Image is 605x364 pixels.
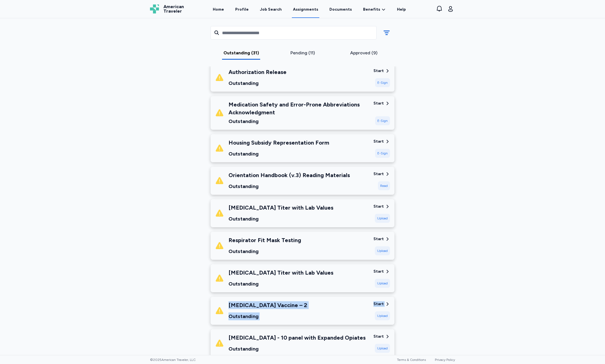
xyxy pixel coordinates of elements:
[228,236,301,244] div: Respirator Fit Mask Testing
[373,204,384,209] div: Start
[228,139,329,147] div: Housing Subsidy Representation Form
[375,149,390,158] div: E-Sign
[228,68,287,76] div: Authorization Release
[260,7,282,12] div: Job Search
[373,171,384,177] div: Start
[228,171,350,179] div: Orientation Handbook (v.3) Reading Materials
[363,7,380,12] span: Benefits
[375,344,390,353] div: Upload
[163,4,184,13] span: American Traveler
[228,182,350,190] div: Outstanding
[274,50,331,56] div: Pending (11)
[292,1,319,18] a: Assignments
[375,246,390,255] div: Upload
[378,181,390,190] div: Read
[397,358,426,362] a: Terms & Conditions
[228,79,287,87] div: Outstanding
[228,334,366,342] div: [MEDICAL_DATA] - 10 panel with Expanded Opiates
[228,117,369,125] div: Outstanding
[228,345,366,353] div: Outstanding
[375,116,390,125] div: E-Sign
[375,279,390,288] div: Upload
[373,101,384,106] div: Start
[150,358,196,362] span: © 2025 American Traveler, LLC
[435,358,455,362] a: Privacy Policy
[150,4,159,13] img: Logo
[228,101,369,116] div: Medication Safety and Error-Prone Abbreviations Acknowledgment
[335,50,392,56] div: Approved (9)
[228,312,307,320] div: Outstanding
[228,204,333,212] div: [MEDICAL_DATA] Titer with Lab Values
[228,280,333,288] div: Outstanding
[373,236,384,242] div: Start
[375,78,390,87] div: E-Sign
[373,68,384,74] div: Start
[213,50,270,56] div: Outstanding (31)
[373,139,384,144] div: Start
[228,247,301,255] div: Outstanding
[373,301,384,307] div: Start
[373,334,384,339] div: Start
[363,7,386,12] a: Benefits
[228,301,307,309] div: [MEDICAL_DATA] Vaccine – 2
[375,311,390,320] div: Upload
[228,269,333,277] div: [MEDICAL_DATA] Titer with Lab Values
[375,214,390,223] div: Upload
[373,269,384,274] div: Start
[228,215,333,223] div: Outstanding
[228,150,329,158] div: Outstanding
